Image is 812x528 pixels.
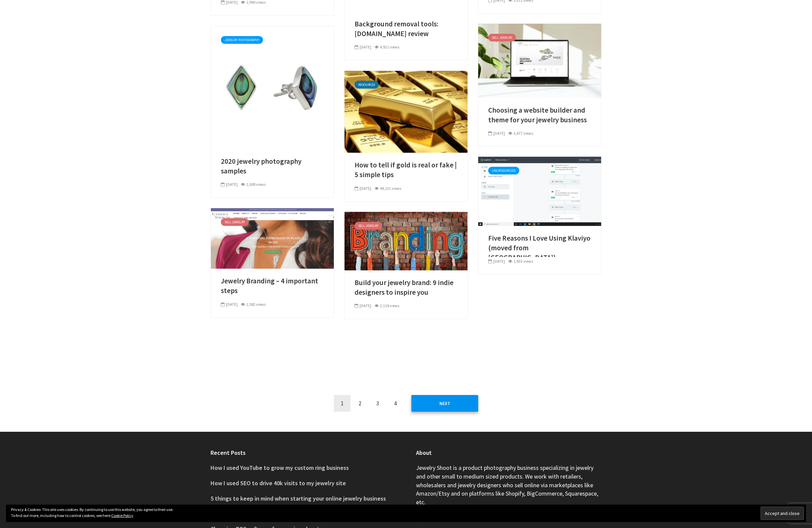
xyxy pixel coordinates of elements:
[221,182,238,187] span: [DATE]
[211,235,334,241] a: Jewelry Branding – 4 important steps
[221,302,238,307] span: [DATE]
[211,479,346,487] a: How I used SEO to drive 40k visits to my jewelry site
[241,181,266,187] div: 2,008 views
[352,395,368,412] a: Page 2
[211,495,386,502] a: 5 things to keep in mind when starting your online jewelry business
[211,464,349,472] a: How I used YouTube to grow my custom ring business
[416,515,483,523] a: Questions? Get in touch >>
[508,258,533,264] div: 1,833 views
[334,395,351,412] span: Page 1
[221,218,249,226] a: Sell Jewelry
[488,234,591,262] a: Five Reasons I Love Using Klaviyo (moved from [GEOGRAPHIC_DATA])
[387,395,404,412] a: Page 4
[369,395,386,412] a: Page 3
[241,301,266,307] div: 2,582 views
[488,106,591,125] a: Choosing a website builder and theme for your jewelry business
[6,505,806,522] div: Privacy & Cookies: This site uses cookies. By continuing to use this website, you agree to their ...
[221,157,324,176] a: 2020 jewelry photography samples
[211,84,334,90] a: 2020 jewelry photography samples
[375,185,401,191] div: 49,131 views
[488,34,516,41] a: Sell Jewelry
[355,222,382,230] a: Sell Jewelry
[355,44,371,49] span: [DATE]
[488,131,505,136] span: [DATE]
[355,160,457,179] a: How to tell if gold is real or fake | 5 simple tips
[211,448,396,457] h4: Recent Posts
[488,167,519,174] a: Uncategorized
[416,464,601,507] p: Jewelry Shoot is a product photography business specializing in jewelry and other small to medium...
[375,303,399,309] div: 2,114 views
[345,237,467,244] a: Build your jewelry brand: 9 indie designers to inspire you
[416,448,601,457] h4: About
[508,130,533,136] div: 3,677 views
[221,276,324,295] a: Jewelry Branding – 4 important steps
[111,513,133,518] a: Cookie Policy
[355,278,457,297] a: Build your jewelry brand: 9 indie designers to inspire you
[478,57,601,63] a: Choosing a website builder and theme for your jewelry business
[761,507,804,520] input: Accept and close
[355,19,457,38] a: Background removal tools: [DOMAIN_NAME] review
[478,187,601,194] a: Five Reasons I Love Using Klaviyo (moved from Mailchimp)
[411,395,478,412] a: Next
[355,186,371,191] span: [DATE]
[345,108,467,114] a: How to tell if gold is real or fake | 5 simple tips
[355,303,371,308] span: [DATE]
[488,259,505,264] span: [DATE]
[355,81,379,89] a: Resources
[221,36,263,44] a: Jewelry Photography
[375,44,399,50] div: 4,921 views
